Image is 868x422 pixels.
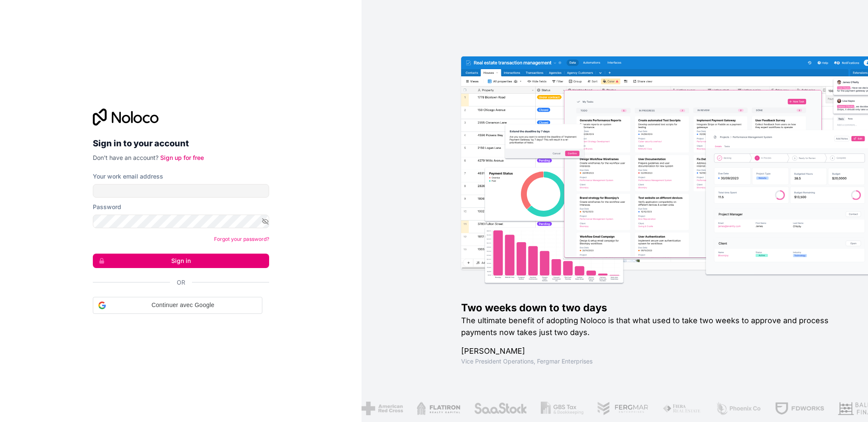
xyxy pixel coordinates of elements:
[661,402,701,415] img: /assets/fiera-fwj2N5v4.png
[93,297,262,314] div: Continuer avec Google
[595,402,647,415] img: /assets/fergmar-CudnrXN5.png
[472,402,526,415] img: /assets/saastock-C6Zbiodz.png
[109,301,257,310] span: Continuer avec Google
[415,402,459,415] img: /assets/flatiron-C8eUkumj.png
[93,215,269,228] input: Password
[214,236,269,242] a: Forgot your password?
[461,345,841,357] h1: [PERSON_NAME]
[93,154,159,161] span: Don't have an account?
[461,301,841,315] h1: Two weeks down to two days
[177,278,185,287] span: Or
[461,315,841,338] h2: The ultimate benefit of adopting Noloco is that what used to take two weeks to approve and proces...
[93,136,269,151] h2: Sign in to your account
[360,402,401,415] img: /assets/american-red-cross-BAupjrZR.png
[773,402,823,415] img: /assets/fdworks-Bi04fVtw.png
[461,357,841,366] h1: Vice President Operations , Fergmar Enterprises
[93,184,269,198] input: Email address
[160,154,204,161] a: Sign up for free
[539,402,582,415] img: /assets/gbstax-C-GtDUiK.png
[93,172,163,181] label: Your work email address
[93,203,121,211] label: Password
[93,254,269,268] button: Sign in
[714,402,760,415] img: /assets/phoenix-BREaitsQ.png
